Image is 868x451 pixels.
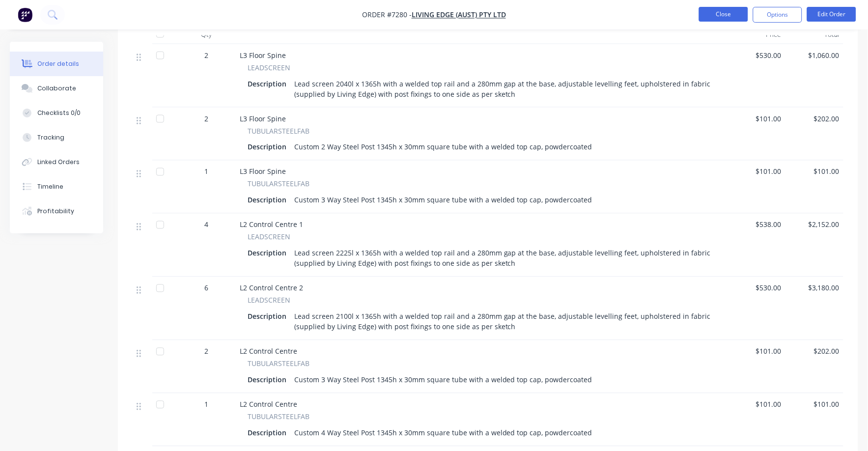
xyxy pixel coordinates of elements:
span: L2 Control Centre 2 [240,283,303,293]
span: 2 [204,346,208,357]
div: Lead screen 2040l x 1365h with a welded top rail and a 280mm gap at the base, adjustable levellin... [290,77,715,101]
div: Lead screen 2100l x 1365h with a welded top rail and a 280mm gap at the base, adjustable levellin... [290,310,715,334]
div: Description [248,77,290,91]
span: $202.00 [789,113,840,124]
span: $101.00 [731,113,782,124]
div: Description [248,140,290,154]
span: $101.00 [789,399,840,410]
span: 1 [204,399,208,410]
span: TUBULARSTEELFAB [248,179,309,189]
div: Custom 3 Way Steel Post 1345h x 30mm square tube with a welded top cap, powdercoated [290,373,596,387]
div: Description [248,193,290,207]
button: Linked Orders [10,150,103,174]
div: Custom 2 Way Steel Post 1345h x 30mm square tube with a welded top cap, powdercoated [290,140,596,154]
a: Living Edge (Aust) Pty Ltd [412,10,506,20]
button: Options [753,7,802,23]
span: LEADSCREEN [248,62,290,73]
button: Close [699,7,748,22]
span: L2 Control Centre 1 [240,220,303,229]
span: 2 [204,50,208,60]
div: Checklists 0/0 [37,109,81,117]
span: $101.00 [731,167,782,177]
span: TUBULARSTEELFAB [248,359,309,369]
div: Custom 4 Way Steel Post 1345h x 30mm square tube with a welded top cap, powdercoated [290,426,596,440]
button: Timeline [10,174,103,199]
span: $530.00 [731,50,782,60]
span: 4 [204,220,208,230]
span: $3,180.00 [789,283,840,293]
div: Linked Orders [37,158,80,167]
div: Tracking [37,133,64,142]
div: Profitability [37,207,74,216]
span: $101.00 [789,167,840,177]
div: Collaborate [37,84,76,93]
button: Tracking [10,125,103,150]
span: $101.00 [731,399,782,410]
span: LEADSCREEN [248,232,290,242]
span: $202.00 [789,346,840,357]
button: Collaborate [10,76,103,101]
span: Order #7280 - [362,10,412,20]
span: TUBULARSTEELFAB [248,412,309,422]
span: LEADSCREEN [248,295,290,306]
div: Order details [37,59,79,68]
button: Checklists 0/0 [10,101,103,125]
div: Description [248,426,290,440]
span: 2 [204,113,208,124]
button: Order details [10,52,103,76]
div: Description [248,246,290,260]
span: 6 [204,283,208,293]
button: Edit Order [807,7,856,22]
div: Lead screen 2225l x 1365h with a welded top rail and a 280mm gap at the base, adjustable levellin... [290,246,715,271]
span: $2,152.00 [789,220,840,230]
span: $538.00 [731,220,782,230]
span: L3 Floor Spine [240,167,286,176]
div: Description [248,310,290,324]
span: L2 Control Centre [240,400,297,409]
img: Factory [18,7,32,22]
span: L3 Floor Spine [240,51,286,60]
button: Profitability [10,199,103,224]
span: $530.00 [731,283,782,293]
div: Description [248,373,290,387]
span: TUBULARSTEELFAB [248,126,309,136]
div: Timeline [37,182,63,191]
span: $1,060.00 [789,50,840,60]
span: L2 Control Centre [240,347,297,356]
span: $101.00 [731,346,782,357]
span: L3 Floor Spine [240,114,286,123]
div: Custom 3 Way Steel Post 1345h x 30mm square tube with a welded top cap, powdercoated [290,193,596,207]
span: 1 [204,167,208,177]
